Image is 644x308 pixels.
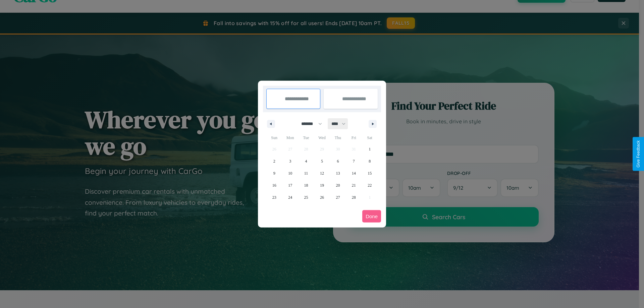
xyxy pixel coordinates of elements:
span: Sun [266,132,282,143]
button: 13 [330,167,346,179]
span: 3 [289,155,291,167]
span: 21 [352,179,356,191]
button: 26 [314,191,330,203]
span: 24 [288,191,292,203]
span: 8 [369,155,371,167]
span: 13 [336,167,340,179]
button: 25 [298,191,314,203]
span: 17 [288,179,292,191]
div: Give Feedback [636,140,641,168]
button: 1 [362,143,378,155]
span: 7 [353,155,355,167]
button: 16 [266,179,282,191]
span: 5 [321,155,323,167]
button: 24 [282,191,298,203]
span: Fri [346,132,362,143]
button: 2 [266,155,282,167]
button: 27 [330,191,346,203]
span: 9 [273,167,275,179]
button: 8 [362,155,378,167]
span: 12 [320,167,324,179]
span: Wed [314,132,330,143]
button: 6 [330,155,346,167]
span: 6 [337,155,339,167]
button: 10 [282,167,298,179]
span: 23 [272,191,276,203]
button: 21 [346,179,362,191]
span: 25 [304,191,308,203]
span: 22 [368,179,372,191]
button: Done [362,210,381,223]
button: 19 [314,179,330,191]
span: 27 [336,191,340,203]
span: 16 [272,179,276,191]
button: 20 [330,179,346,191]
button: 12 [314,167,330,179]
span: 4 [305,155,307,167]
button: 9 [266,167,282,179]
button: 17 [282,179,298,191]
button: 5 [314,155,330,167]
span: 14 [352,167,356,179]
button: 14 [346,167,362,179]
button: 22 [362,179,378,191]
span: Mon [282,132,298,143]
span: 15 [368,167,372,179]
button: 28 [346,191,362,203]
span: 11 [304,167,308,179]
button: 3 [282,155,298,167]
span: 1 [369,143,371,155]
button: 11 [298,167,314,179]
span: Sat [362,132,378,143]
span: 10 [288,167,292,179]
span: 20 [336,179,340,191]
span: 19 [320,179,324,191]
button: 23 [266,191,282,203]
span: 26 [320,191,324,203]
button: 7 [346,155,362,167]
span: 18 [304,179,308,191]
span: 28 [352,191,356,203]
span: 2 [273,155,275,167]
span: Tue [298,132,314,143]
button: 15 [362,167,378,179]
button: 4 [298,155,314,167]
button: 18 [298,179,314,191]
span: Thu [330,132,346,143]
